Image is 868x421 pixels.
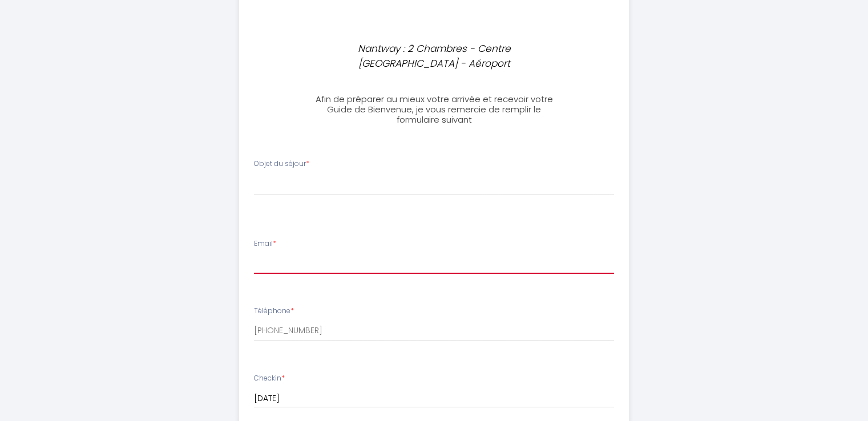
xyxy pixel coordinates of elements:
[254,373,285,384] label: Checkin
[307,94,561,125] h3: Afin de préparer au mieux votre arrivée et recevoir votre Guide de Bienvenue, je vous remercie de...
[312,41,556,71] p: Nantway : 2 Chambres - Centre [GEOGRAPHIC_DATA] - Aéroport
[254,306,294,317] label: Téléphone
[254,238,276,249] label: Email
[254,159,309,169] label: Objet du séjour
